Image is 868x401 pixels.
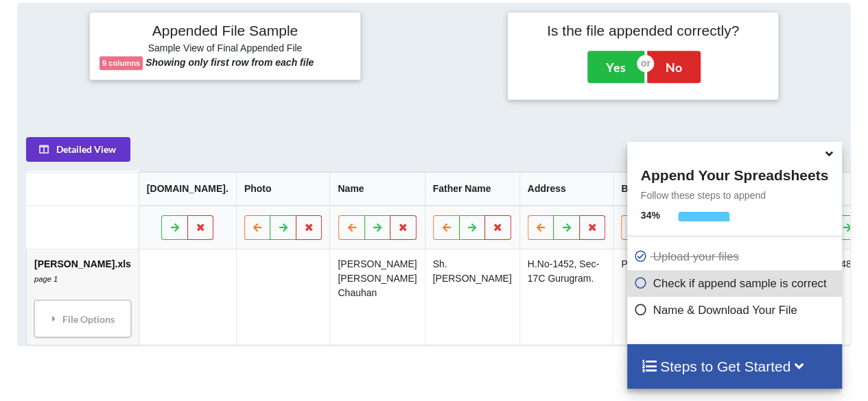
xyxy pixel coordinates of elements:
[26,137,130,162] button: Detailed View
[34,275,58,283] i: page 1
[38,304,127,333] div: File Options
[647,51,701,82] button: No
[330,172,425,206] th: Name
[27,250,139,345] td: [PERSON_NAME].xls
[519,250,613,345] td: H.No-1452, Sec-17C Gurugram.
[634,302,838,319] p: Name & Download Your File
[330,250,425,345] td: [PERSON_NAME] [PERSON_NAME] Chauhan
[613,172,707,206] th: Bar Council No.
[145,57,314,68] b: Showing only first row from each file
[517,22,769,39] h4: Is the file appended correctly?
[627,163,842,184] h4: Append Your Spreadsheets
[139,172,236,206] th: [DOMAIN_NAME].
[99,22,351,41] h4: Appended File Sample
[627,189,842,202] p: Follow these steps to append
[587,51,644,82] button: Yes
[425,172,519,206] th: Father Name
[425,250,519,345] td: Sh. [PERSON_NAME]
[236,172,330,206] th: Photo
[519,172,613,206] th: Address
[634,248,838,265] p: Upload your files
[634,275,838,292] p: Check if append sample is correct
[102,59,140,67] b: 9 columns
[99,42,351,56] h6: Sample View of Final Appended File
[641,210,660,221] b: 34 %
[613,250,707,345] td: P/1391/1999
[641,358,828,375] h4: Steps to Get Started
